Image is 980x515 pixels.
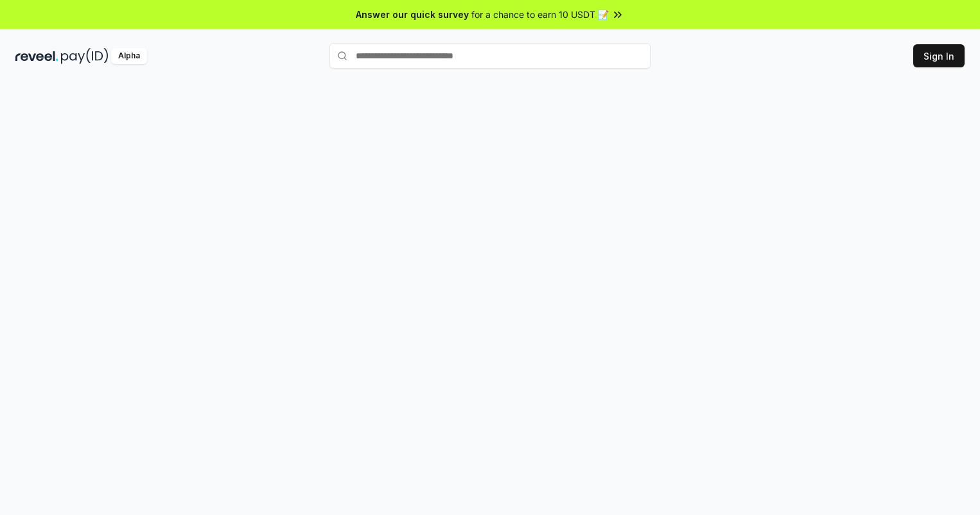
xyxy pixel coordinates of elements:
img: reveel_dark [15,48,58,64]
img: pay_id [61,48,109,64]
div: Alpha [111,48,147,64]
span: for a chance to earn 10 USDT 📝 [471,8,609,21]
button: Sign In [913,44,965,67]
span: Answer our quick survey [356,8,469,21]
